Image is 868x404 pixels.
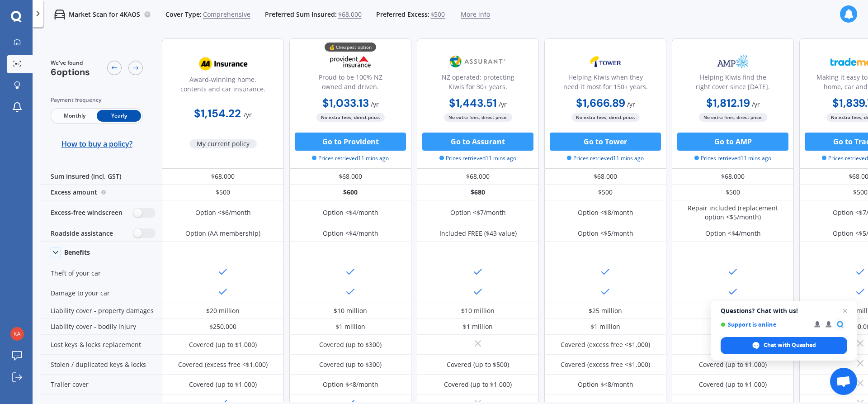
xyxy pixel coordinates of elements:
[297,72,404,95] div: Proud to be 100% NZ owned and driven.
[40,335,162,355] div: Lost keys & locks replacement
[338,10,362,19] span: $68,000
[376,10,429,19] span: Preferred Excess:
[189,139,257,148] span: My current policy
[752,100,760,109] span: / yr
[461,306,495,315] div: $10 million
[178,360,268,369] div: Covered (excess free <$1,000)
[97,110,141,122] span: Yearly
[721,321,808,328] span: Support is online
[764,341,816,349] span: Chat with Quashed
[561,360,650,369] div: Covered (excess free <$1,000)
[840,305,850,316] span: Close chat
[289,169,411,185] div: $68,000
[316,113,385,122] span: No extra fees, direct price.
[165,10,202,19] span: Cover Type:
[185,229,260,238] div: Option (AA membership)
[576,50,635,73] img: Tower.webp
[335,322,365,331] div: $1 million
[51,59,90,67] span: We've found
[567,154,644,162] span: Prices retrieved 11 mins ago
[40,200,162,225] div: Excess-free windscreen
[590,322,620,331] div: $1 million
[550,133,661,151] button: Go to Tower
[203,10,250,19] span: Comprehensive
[699,113,767,122] span: No extra fees, direct price.
[447,360,509,369] div: Covered (up to $500)
[319,340,382,349] div: Covered (up to $300)
[561,340,650,349] div: Covered (excess free <$1,000)
[578,380,633,389] div: Option $<8/month
[706,96,750,110] b: $1,812.19
[544,185,666,200] div: $500
[450,208,506,217] div: Option <$7/month
[40,185,162,200] div: Excess amount
[439,154,516,162] span: Prices retrieved 11 mins ago
[40,283,162,303] div: Damage to your car
[244,110,252,119] span: / yr
[40,169,162,185] div: Sum insured (incl. GST)
[40,375,162,394] div: Trailer cover
[321,50,380,73] img: Provident.png
[323,380,378,389] div: Option $<8/month
[194,106,241,120] b: $1,154.22
[578,229,633,238] div: Option <$5/month
[51,95,143,105] div: Payment frequency
[544,169,666,185] div: $68,000
[672,185,794,200] div: $500
[444,380,512,389] div: Covered (up to $1,000)
[40,263,162,283] div: Theft of your car
[694,154,771,162] span: Prices retrieved 11 mins ago
[830,368,857,395] div: Open chat
[162,169,284,185] div: $68,000
[627,100,635,109] span: / yr
[721,337,847,354] div: Chat with Quashed
[64,248,90,257] div: Benefits
[54,9,65,20] img: car.f15378c7a67c060ca3f3.svg
[322,96,369,110] b: $1,033.13
[10,327,24,341] img: 2aef89f7aa9779d7a7423bb09456ac5e
[51,66,90,78] span: 6 options
[325,43,376,52] div: 💰 Cheapest option
[552,72,659,95] div: Helping Kiwis when they need it most for 150+ years.
[40,355,162,375] div: Stolen / duplicated keys & locks
[576,96,625,110] b: $1,666.89
[371,100,379,109] span: / yr
[162,185,284,200] div: $500
[312,154,389,162] span: Prices retrieved 11 mins ago
[170,75,276,97] div: Award-winning home, contents and car insurance.
[193,52,253,75] img: AA.webp
[430,10,445,19] span: $500
[448,50,508,73] img: Assurant.png
[265,10,337,19] span: Preferred Sum Insured:
[40,225,162,242] div: Roadside assistance
[721,307,847,314] span: Questions? Chat with us!
[61,139,132,148] span: How to buy a policy?
[209,322,236,331] div: $250,000
[444,113,512,122] span: No extra fees, direct price.
[449,96,497,110] b: $1,443.51
[40,319,162,335] div: Liability cover - bodily injury
[323,229,378,238] div: Option <$4/month
[463,322,493,331] div: $1 million
[206,306,240,315] div: $20 million
[461,10,490,19] span: More info
[422,133,533,151] button: Go to Assurant
[578,208,633,217] div: Option <$8/month
[679,72,786,95] div: Helping Kiwis find the right cover since [DATE].
[571,113,640,122] span: No extra fees, direct price.
[295,133,406,151] button: Go to Provident
[289,185,411,200] div: $600
[425,72,531,95] div: NZ operated; protecting Kiwis for 30+ years.
[323,208,378,217] div: Option <$4/month
[705,229,761,238] div: Option <$4/month
[69,10,140,19] p: Market Scan for 4KAOS
[589,306,622,315] div: $25 million
[677,133,788,151] button: Go to AMP
[319,360,382,369] div: Covered (up to $300)
[417,169,539,185] div: $68,000
[52,110,97,122] span: Monthly
[189,340,257,349] div: Covered (up to $1,000)
[334,306,367,315] div: $10 million
[672,169,794,185] div: $68,000
[699,360,767,369] div: Covered (up to $1,000)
